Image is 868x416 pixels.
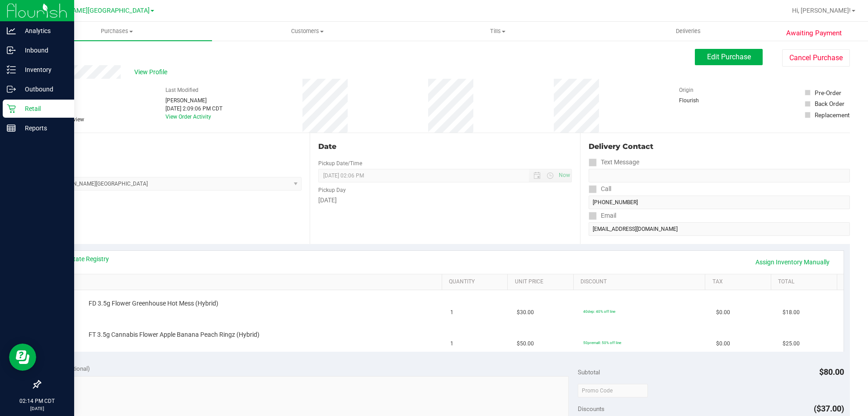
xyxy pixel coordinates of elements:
[30,7,150,14] span: Ft [PERSON_NAME][GEOGRAPHIC_DATA]
[783,339,800,348] span: $25.00
[679,86,693,94] label: Origin
[22,27,212,35] span: Purchases
[4,397,70,405] p: 02:14 PM CDT
[517,339,534,348] span: $50.00
[589,156,639,169] label: Text Message
[589,196,850,209] input: Format: (999) 999-9999
[792,7,851,14] span: Hi, [PERSON_NAME]!
[7,124,16,133] inline-svg: Reports
[583,340,621,345] span: 50premall: 50% off line
[7,104,16,113] inline-svg: Retail
[583,309,615,314] span: 40dep: 40% off line
[716,339,730,348] span: $0.00
[212,27,402,35] span: Customers
[716,308,730,317] span: $0.00
[318,159,362,167] label: Pickup Date/Time
[815,99,844,108] div: Back Order
[165,96,222,105] div: [PERSON_NAME]
[89,299,218,308] span: FD 3.5g Flower Greenhouse Hot Mess (Hybrid)
[16,45,70,56] p: Inbound
[589,209,616,222] label: Email
[589,182,611,196] label: Call
[53,278,438,286] a: SKU
[589,169,850,182] input: Format: (999) 999-9999
[318,141,571,152] div: Date
[403,27,592,35] span: Tills
[165,86,198,94] label: Last Modified
[165,114,211,120] a: View Order Activity
[517,308,534,317] span: $30.00
[9,344,36,371] iframe: Resource center
[593,22,783,41] a: Deliveries
[16,25,70,36] p: Analytics
[7,26,16,35] inline-svg: Analytics
[819,367,844,377] span: $80.00
[16,123,70,134] p: Reports
[815,110,849,120] div: Replacement
[22,22,212,41] a: Purchases
[40,141,302,152] div: Location
[450,308,453,317] span: 1
[16,64,70,75] p: Inventory
[55,254,109,263] a: View State Registry
[7,85,16,94] inline-svg: Outbound
[578,368,600,376] span: Subtotal
[318,196,571,205] div: [DATE]
[589,141,850,152] div: Delivery Contact
[165,105,222,113] div: [DATE] 2:09:06 PM CDT
[16,84,70,95] p: Outbound
[515,278,570,286] a: Unit Price
[580,278,702,286] a: Discount
[778,278,833,286] a: Total
[814,404,844,413] span: ($37.00)
[712,278,768,286] a: Tax
[783,308,800,317] span: $18.00
[679,96,724,105] div: Flourish
[134,67,170,77] span: View Profile
[402,22,593,41] a: Tills
[4,405,70,412] p: [DATE]
[89,330,259,339] span: FT 3.5g Cannabis Flower Apple Banana Peach Ringz (Hybrid)
[815,88,841,97] div: Pre-Order
[212,22,402,41] a: Customers
[707,53,751,61] span: Edit Purchase
[450,339,453,348] span: 1
[16,103,70,114] p: Retail
[786,28,842,38] span: Awaiting Payment
[449,278,504,286] a: Quantity
[7,46,16,55] inline-svg: Inbound
[750,254,835,270] a: Assign Inventory Manually
[695,49,763,65] button: Edit Purchase
[664,27,713,35] span: Deliveries
[7,65,16,74] inline-svg: Inventory
[578,384,648,397] input: Promo Code
[318,186,346,194] label: Pickup Day
[782,49,850,67] button: Cancel Purchase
